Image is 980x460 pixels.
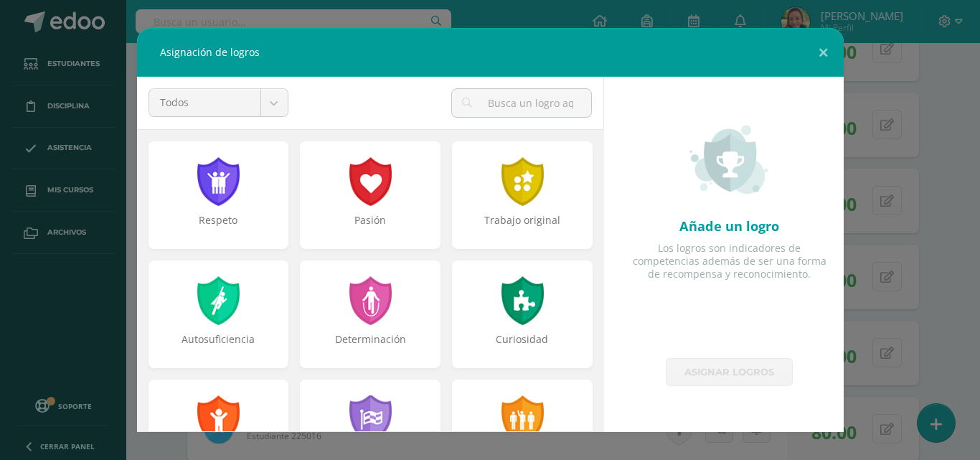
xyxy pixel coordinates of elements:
div: Trabajo original [453,213,591,242]
div: Añade un logro [627,217,832,235]
div: Pasión [301,213,439,242]
div: Determinación [301,332,439,361]
div: Curiosidad [453,332,591,361]
input: Busca un logro aquí... [452,89,590,117]
a: Asignar logros [666,358,793,386]
div: Los logros son indicadores de competencias además de ser una forma de recompensa y reconocimiento. [627,242,832,281]
div: Asignación de logros [137,28,844,77]
div: Autosuficiencia [150,332,288,361]
span: Todos [160,89,250,116]
button: Close (Esc) [803,28,844,77]
a: Todos [149,89,288,116]
div: Respeto [150,213,288,242]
